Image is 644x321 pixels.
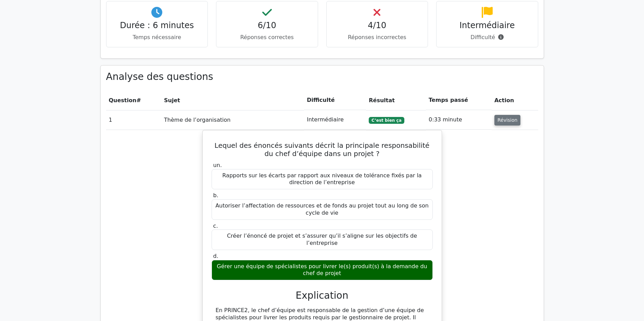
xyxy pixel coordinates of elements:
[109,97,137,104] span: Question
[304,91,366,110] th: Difficulté
[426,110,492,130] td: 0:33 minute
[442,21,532,31] h4: Intermédiaire
[494,115,521,126] button: Révision
[216,290,429,301] h3: Explication
[212,260,433,281] div: Gérer une équipe de spécialistes pour livrer le(s) produit(s) à la demande du chef de projet
[222,21,312,31] h4: 6/10
[213,162,222,168] span: un.
[213,223,218,229] span: c.
[106,71,538,83] h3: Analyse des questions
[112,21,202,31] h4: Durée : 6 minutes
[161,91,304,110] th: Sujet
[332,21,422,31] h4: 4/10
[212,229,433,250] div: Créer l’énoncé de projet et s’assurer qu’il s’aligne sur les objectifs de l’entreprise
[213,253,218,259] span: d.
[366,91,426,110] th: Résultat
[212,199,433,220] div: Autoriser l’affectation de ressources et de fonds au projet tout au long de son cycle de vie
[106,110,162,130] td: 1
[211,141,433,158] h5: Lequel des énoncés suivants décrit la principale responsabilité du chef d’équipe dans un projet ?
[213,192,218,199] span: b.
[332,33,422,41] p: Réponses incorrectes
[112,33,202,41] p: Temps nécessaire
[470,34,495,40] font: Difficulté
[106,91,162,110] th: #
[161,110,304,130] td: Thème de l’organisation
[369,117,404,124] span: C’est bien ça
[304,110,366,130] td: Intermédiaire
[222,33,312,41] p: Réponses correctes
[426,91,492,110] th: Temps passé
[212,169,433,190] div: Rapports sur les écarts par rapport aux niveaux de tolérance fixés par la direction de l’entreprise
[492,91,538,110] th: Action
